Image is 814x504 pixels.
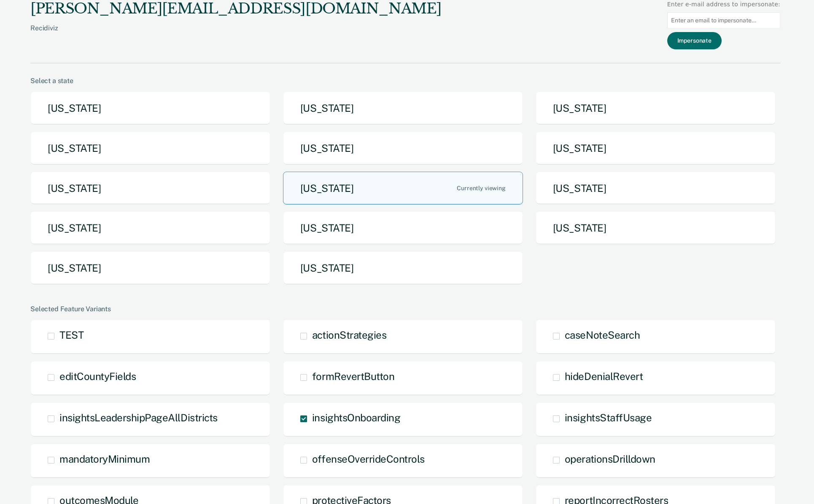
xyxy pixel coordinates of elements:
[283,211,523,245] button: [US_STATE]
[283,92,523,125] button: [US_STATE]
[30,172,270,205] button: [US_STATE]
[59,412,218,423] span: insightsLeadershipPageAllDistricts
[536,211,776,245] button: [US_STATE]
[30,77,780,85] div: Select a state
[59,370,136,382] span: editCountyFields
[312,370,394,382] span: formRevertButton
[565,412,652,423] span: insightsStaffUsage
[536,172,776,205] button: [US_STATE]
[283,251,523,285] button: [US_STATE]
[565,329,640,341] span: caseNoteSearch
[283,132,523,165] button: [US_STATE]
[30,132,270,165] button: [US_STATE]
[536,132,776,165] button: [US_STATE]
[30,92,270,125] button: [US_STATE]
[30,251,270,285] button: [US_STATE]
[312,453,425,465] span: offenseOverrideControls
[30,24,441,46] div: Recidiviz
[59,453,150,465] span: mandatoryMinimum
[30,305,780,313] div: Selected Feature Variants
[312,329,386,341] span: actionStrategies
[283,172,523,205] button: [US_STATE]
[667,12,780,29] input: Enter an email to impersonate...
[565,370,643,382] span: hideDenialRevert
[30,211,270,245] button: [US_STATE]
[312,412,400,423] span: insightsOnboarding
[536,92,776,125] button: [US_STATE]
[565,453,655,465] span: operationsDrilldown
[59,329,84,341] span: TEST
[667,32,722,49] button: Impersonate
